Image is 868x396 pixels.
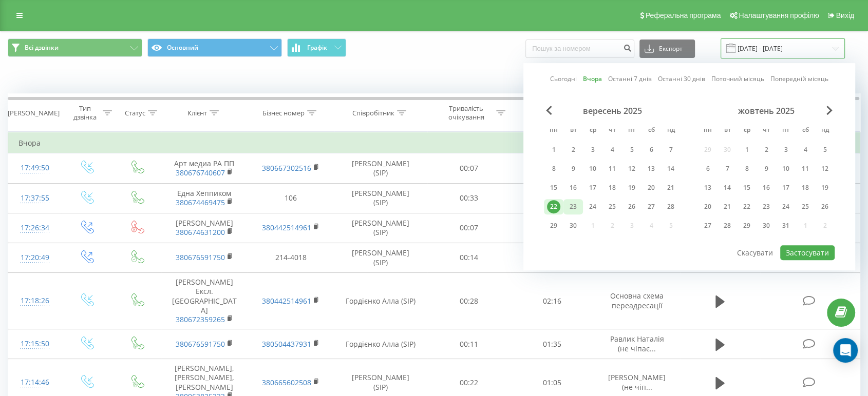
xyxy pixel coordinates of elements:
button: Основний [147,38,282,57]
div: Open Intercom Messenger [833,338,858,363]
a: 380674469475 [176,197,225,207]
div: Тривалість очікування [439,104,494,122]
div: 11 [606,162,619,175]
a: Вчора [583,74,602,84]
div: чт 23 жовт 2025 р. [757,199,776,214]
abbr: неділя [817,123,833,138]
div: Тривалість розмови [522,104,577,122]
div: 6 [701,162,714,175]
td: 04:40 [511,243,594,272]
span: Налаштування профілю [739,11,819,19]
td: [PERSON_NAME] (SIP) [334,243,427,272]
td: [PERSON_NAME] (SIP) [334,153,427,183]
div: 21 [721,200,734,213]
div: ср 10 вер 2025 р. [583,161,602,176]
div: 28 [664,200,677,213]
span: Next Month [826,106,833,115]
div: 19 [625,181,638,194]
div: сб 6 вер 2025 р. [641,142,661,157]
div: 3 [586,143,599,156]
div: 4 [799,143,812,156]
div: 22 [547,200,560,213]
div: ср 1 жовт 2025 р. [737,142,757,157]
div: пт 5 вер 2025 р. [622,142,641,157]
div: 13 [701,181,714,194]
div: чт 25 вер 2025 р. [602,199,622,214]
div: пн 15 вер 2025 р. [544,180,563,195]
div: 17 [779,181,792,194]
div: 14 [664,162,677,175]
div: 14 [721,181,734,194]
div: пн 6 жовт 2025 р. [698,161,718,176]
div: пт 3 жовт 2025 р. [776,142,796,157]
a: Поточний місяць [711,74,764,84]
div: вт 16 вер 2025 р. [563,180,583,195]
td: [PERSON_NAME] (SIP) [334,213,427,243]
a: 380676740607 [176,168,225,177]
div: 17:18:26 [18,291,51,311]
td: 02:24 [511,183,594,213]
div: 5 [818,143,832,156]
div: 13 [645,162,658,175]
a: Попередній місяць [770,74,828,84]
td: 00:07 [427,153,511,183]
td: Основна схема переадресації [594,273,680,329]
div: 16 [760,181,773,194]
div: 1 [547,143,560,156]
div: 20 [701,200,714,213]
abbr: субота [644,123,659,138]
div: пт 24 жовт 2025 р. [776,199,796,214]
div: 22 [740,200,753,213]
abbr: п’ятниця [778,123,794,138]
div: пт 10 жовт 2025 р. [776,161,796,176]
div: 2 [567,143,580,156]
abbr: субота [798,123,813,138]
td: 106 [248,183,334,213]
div: 10 [586,162,599,175]
td: 01:39 [511,153,594,183]
div: чт 9 жовт 2025 р. [757,161,776,176]
div: сб 11 жовт 2025 р. [796,161,815,176]
div: чт 2 жовт 2025 р. [757,142,776,157]
a: 380442514961 [262,223,311,232]
div: 26 [818,200,832,213]
div: 25 [606,200,619,213]
td: 00:14 [427,243,511,272]
abbr: п’ятниця [624,123,639,138]
td: [PERSON_NAME] [161,213,248,243]
div: сб 20 вер 2025 р. [641,180,661,195]
td: 00:33 [427,183,511,213]
span: Previous Month [546,106,552,115]
td: 00:07 [427,213,511,243]
div: 9 [567,162,580,175]
div: Бізнес номер [262,109,305,117]
div: вт 14 жовт 2025 р. [718,180,737,195]
td: Арт медиа РА ПП [161,153,248,183]
div: нд 26 жовт 2025 р. [815,199,835,214]
abbr: понеділок [546,123,561,138]
div: вт 21 жовт 2025 р. [718,199,737,214]
div: Статус [125,109,145,117]
div: вт 9 вер 2025 р. [563,161,583,176]
div: пт 26 вер 2025 р. [622,199,641,214]
div: 15 [740,181,753,194]
div: 28 [721,219,734,232]
div: 30 [567,219,580,232]
div: нд 21 вер 2025 р. [661,180,681,195]
div: сб 13 вер 2025 р. [641,161,661,176]
div: 17:20:49 [18,248,51,268]
a: 380676591750 [176,252,225,262]
div: 2 [760,143,773,156]
div: пн 27 жовт 2025 р. [698,218,718,233]
td: Гордієнко Алла (SIP) [334,329,427,359]
div: 3 [779,143,792,156]
div: 31 [779,219,792,232]
div: нд 19 жовт 2025 р. [815,180,835,195]
div: чт 11 вер 2025 р. [602,161,622,176]
button: Скасувати [731,245,779,260]
span: Всі дзвінки [25,44,59,52]
div: Клієнт [187,109,207,117]
a: Останні 7 днів [608,74,652,84]
div: ср 17 вер 2025 р. [583,180,602,195]
div: 17 [586,181,599,194]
